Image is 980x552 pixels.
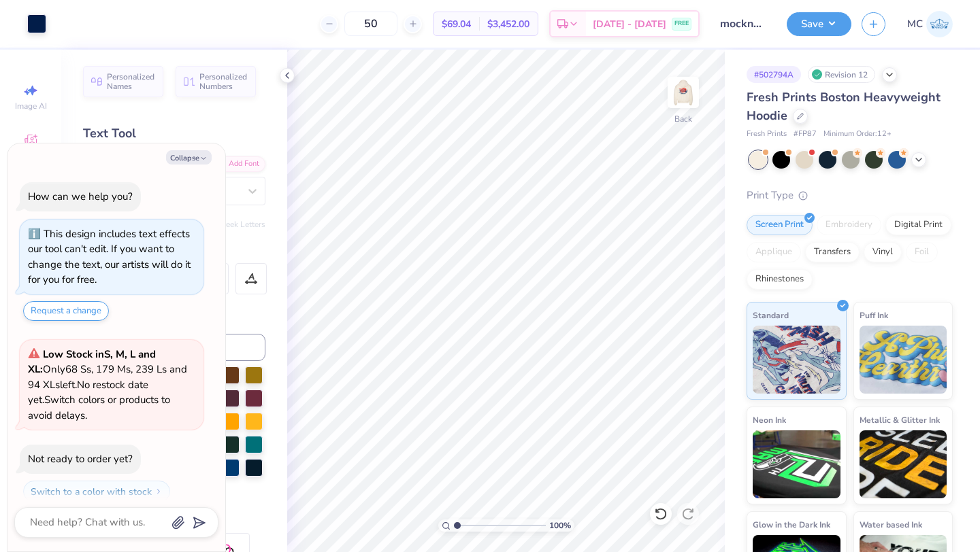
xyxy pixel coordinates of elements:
div: Add Font [212,156,265,172]
img: Neon Ink [753,430,840,498]
img: Switch to a color with stock [154,487,163,496]
button: Request a change [23,301,109,321]
div: Transfers [805,242,860,262]
div: Digital Print [885,215,951,235]
img: Standard [753,326,840,394]
div: Embroidery [817,215,881,235]
div: Vinyl [864,242,902,262]
span: # FP87 [794,128,817,140]
img: Back [670,79,697,106]
span: Puff Ink [860,308,888,322]
span: Only 68 Ss, 179 Ms, 239 Ls and 94 XLs left. Switch colors or products to avoid delays. [28,347,187,422]
a: MC [907,11,953,37]
span: MC [907,16,923,32]
img: Puff Ink [860,326,947,394]
div: Back [674,113,692,125]
span: No restock date yet. [28,378,148,407]
input: Untitled Design [710,10,777,37]
span: Personalized Names [107,72,155,91]
button: Collapse [166,150,212,165]
span: Minimum Order: 12 + [823,128,892,140]
div: Applique [747,242,801,262]
span: Metallic & Glitter Ink [860,413,940,427]
input: – – [344,12,397,36]
div: How can we help you? [28,190,133,203]
button: Save [787,12,851,36]
div: Foil [906,242,938,262]
img: Maddy Clark [926,11,953,37]
strong: Low Stock in S, M, L and XL : [28,347,156,377]
div: Print Type [747,188,953,203]
span: [DATE] - [DATE] [593,17,666,31]
span: Standard [753,308,789,322]
span: FREE [674,19,689,29]
div: Revision 12 [808,66,875,83]
img: Metallic & Glitter Ink [860,430,947,498]
span: Image AI [15,101,47,111]
button: Switch to a color with stock [23,481,170,502]
span: $69.04 [442,17,471,31]
div: Text Tool [83,124,265,143]
span: Neon Ink [753,413,786,427]
span: Personalized Numbers [199,72,248,91]
div: Rhinestones [747,269,813,290]
div: Not ready to order yet? [28,452,133,466]
span: Glow in the Dark Ink [753,517,830,532]
span: 100 % [549,519,571,532]
span: Fresh Prints [747,128,787,140]
div: Screen Print [747,215,813,235]
span: $3,452.00 [487,17,529,31]
div: # 502794A [747,66,801,83]
span: Water based Ink [860,517,922,532]
span: Fresh Prints Boston Heavyweight Hoodie [747,89,941,124]
div: This design includes text effects our tool can't edit. If you want to change the text, our artist... [28,227,191,287]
